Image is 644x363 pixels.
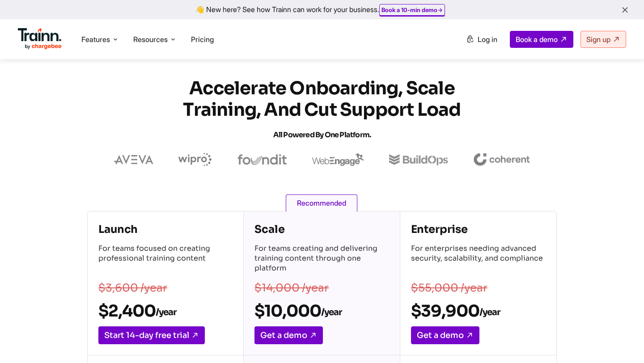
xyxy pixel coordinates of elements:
img: foundit logo [237,154,287,165]
a: Book a 10-min demo→ [381,6,443,13]
p: For enterprises needing advanced security, scalability, and compliance [411,244,546,275]
a: Pricing [191,35,214,44]
h4: Enterprise [411,222,546,236]
span: Book a demo [516,35,558,44]
img: Trainn Logo [18,28,62,50]
span: Features [81,34,110,44]
h4: Scale [254,222,389,236]
h2: $2,400 [98,301,233,321]
a: Get a demo [411,326,479,344]
img: aveva logo [114,155,153,164]
div: 👋 New here? See how Trainn can work for your business. [5,5,639,14]
p: For teams focused on creating professional training content [98,244,233,275]
a: Sign up [580,31,626,48]
h2: $10,000 [254,301,389,321]
img: wipro logo [178,153,212,166]
span: Log in [478,35,497,44]
sub: /year [479,307,500,318]
span: All Powered by One Platform. [273,130,371,139]
s: $3,600 /year [98,281,167,295]
a: Get a demo [254,326,323,344]
img: coherent logo [473,153,530,166]
h4: Launch [98,222,233,236]
p: For teams creating and delivering training content through one platform [254,244,389,275]
span: Recommended [286,194,357,211]
span: Sign up [586,35,610,44]
a: Start 14-day free trial [98,326,205,344]
span: Resources [133,34,168,44]
img: buildops logo [389,154,448,165]
sub: /year [321,307,342,318]
s: $14,000 /year [254,281,329,295]
s: $55,000 /year [411,281,487,295]
sub: /year [156,307,176,318]
h1: Accelerate Onboarding, Scale Training, and Cut Support Load [161,78,483,146]
h2: $39,900 [411,301,546,321]
a: Log in [461,31,503,47]
b: Book a 10-min demo [381,6,437,13]
img: webengage logo [312,153,364,166]
a: Book a demo [510,31,573,48]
